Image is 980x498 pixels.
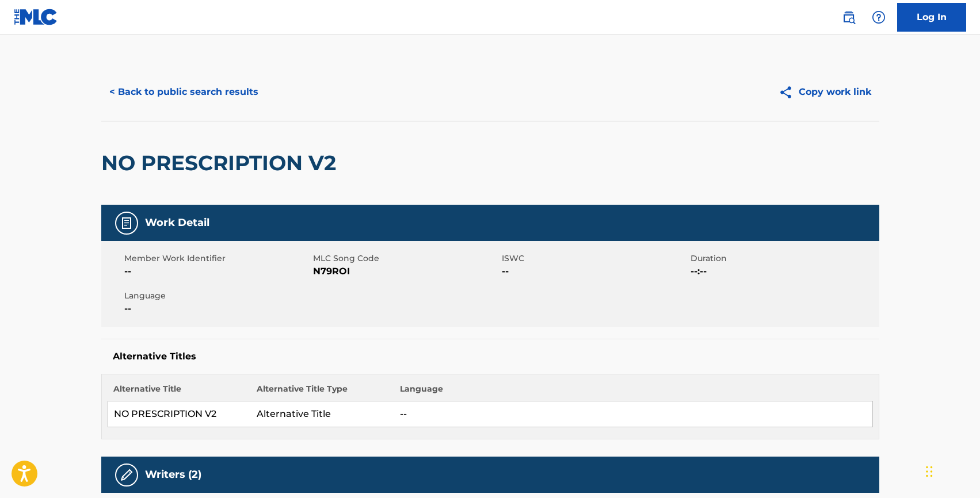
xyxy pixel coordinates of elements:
[124,290,310,302] span: Language
[124,252,310,265] span: Member Work Identifier
[120,468,134,482] img: Writers
[922,443,980,498] div: Widget chat
[101,78,266,106] button: < Back to public search results
[842,10,856,24] img: search
[837,6,860,29] a: Public Search
[313,265,499,278] span: N79ROI
[108,401,251,427] td: NO PRESCRIPTION V2
[691,265,876,278] span: --:--
[394,401,872,427] td: --
[145,468,201,481] h5: Writers (2)
[145,216,209,229] h5: Work Detail
[14,9,58,25] img: MLC Logo
[251,383,394,401] th: Alternative Title Type
[922,443,980,498] iframe: Chat Widget
[251,401,394,427] td: Alternative Title
[101,150,342,176] h2: NO PRESCRIPTION V2
[502,252,688,265] span: ISWC
[897,3,966,32] a: Log In
[926,454,933,489] div: Trascina
[113,351,868,362] h5: Alternative Titles
[120,216,134,230] img: Work Detail
[867,6,890,29] div: Help
[771,78,879,106] button: Copy work link
[691,252,876,265] span: Duration
[872,10,886,24] img: help
[779,85,799,99] img: Copy work link
[394,383,872,401] th: Language
[124,302,310,316] span: --
[502,265,688,278] span: --
[124,265,310,278] span: --
[313,252,499,265] span: MLC Song Code
[108,383,251,401] th: Alternative Title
